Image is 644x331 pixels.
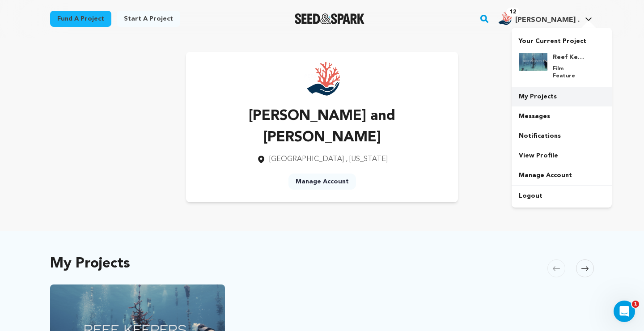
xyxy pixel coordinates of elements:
a: Fund a project [50,11,111,27]
a: Logout [512,186,612,206]
span: [PERSON_NAME] . [515,17,580,24]
a: Messages [512,106,612,126]
a: View Profile [512,146,612,165]
a: My Projects [512,87,612,106]
div: Alyson Larson .'s Profile [497,11,580,25]
span: 12 [506,8,520,17]
a: Your Current Project Reef Keepers Film Feature [519,33,605,87]
span: [GEOGRAPHIC_DATA] [269,156,344,163]
p: [PERSON_NAME] and [PERSON_NAME] [200,106,444,149]
a: Manage Account [512,165,612,185]
a: Seed&Spark Homepage [295,13,365,24]
img: https://seedandspark-static.s3.us-east-2.amazonaws.com/images/User/002/306/954/medium/7ffd7e075ef... [304,61,340,97]
span: , [US_STATE] [346,156,388,163]
h4: Reef Keepers [553,53,585,62]
a: Manage Account [288,174,356,190]
img: Seed&Spark Logo Dark Mode [295,13,365,24]
span: 1 [632,301,639,308]
h2: My Projects [50,258,130,270]
a: Notifications [512,126,612,146]
a: Start a project [117,11,180,27]
a: Alyson Larson .'s Profile [496,9,594,25]
p: Film Feature [553,65,585,80]
img: 5743901ee6985f90.png [519,53,547,71]
img: 7ffd7e075efa99aa.png [497,11,512,25]
iframe: Intercom live chat [614,301,635,322]
span: Alyson Larson .'s Profile [496,9,594,28]
p: Your Current Project [519,33,605,46]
